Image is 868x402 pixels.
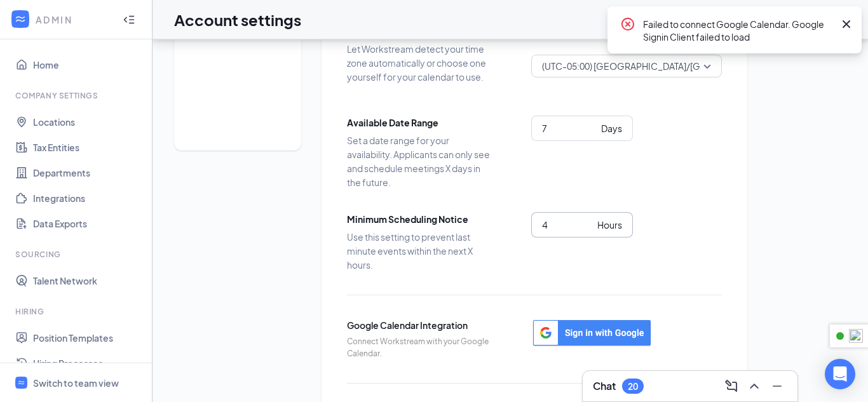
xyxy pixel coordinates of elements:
svg: Cross [839,17,854,32]
span: Use this setting to prevent last minute events within the next X hours. [347,230,493,272]
div: Days [601,121,622,135]
div: Failed to connect Google Calendar. Google Signin Client failed to load [643,17,834,43]
div: Company Settings [15,90,139,101]
button: ChevronUp [744,376,764,396]
svg: Minimize [770,379,785,394]
svg: ComposeMessage [724,379,739,394]
span: Set a date range for your availability. Applicants can only see and schedule meetings X days in t... [347,133,493,189]
a: Hiring Processes [33,351,142,376]
span: (UTC-05:00) [GEOGRAPHIC_DATA]/[GEOGRAPHIC_DATA] - Central Time [542,57,843,76]
svg: ChevronUp [747,379,762,394]
div: Sourcing [15,249,139,260]
h3: Chat [593,379,616,393]
a: Locations [33,109,142,135]
div: Hours [597,218,622,232]
svg: Collapse [123,13,135,26]
button: Minimize [767,376,787,396]
a: Departments [33,160,142,185]
svg: CrossCircle [620,17,635,32]
span: Let Workstream detect your time zone automatically or choose one yourself for your calendar to use. [347,42,493,84]
span: Minimum Scheduling Notice [347,212,493,226]
div: Hiring [15,306,139,317]
svg: WorkstreamLogo [17,379,25,387]
div: ADMIN [36,13,111,26]
h1: Account settings [174,9,301,30]
a: Tax Entities [33,135,142,160]
div: Switch to team view [33,377,119,389]
svg: WorkstreamLogo [14,13,27,25]
button: ComposeMessage [721,376,742,396]
div: 20 [628,381,638,392]
div: Open Intercom Messenger [825,359,855,389]
a: Position Templates [33,325,142,351]
span: Available Date Range [347,116,493,130]
a: Home [33,52,142,77]
span: Connect Workstream with your Google Calendar. [347,336,493,360]
span: Google Calendar Integration [347,318,493,332]
a: Talent Network [33,268,142,293]
a: Data Exports [33,211,142,236]
a: Integrations [33,185,142,211]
